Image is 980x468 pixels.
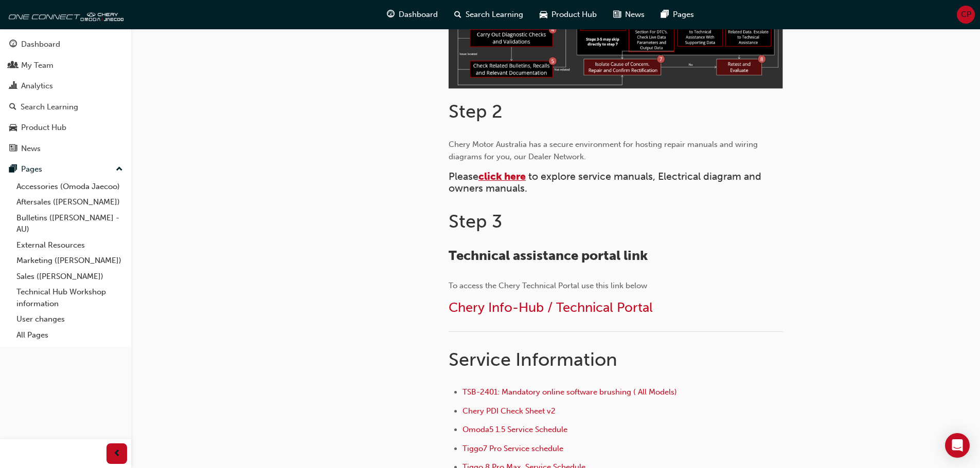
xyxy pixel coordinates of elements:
button: Pages [4,160,127,179]
span: Pages [673,9,694,21]
img: oneconnect [5,4,123,25]
a: Accessories (Omoda Jaecoo) [12,179,127,195]
a: Chery Info-Hub / Technical Portal [449,299,653,315]
div: Open Intercom Messenger [945,433,970,458]
button: CP [957,6,975,24]
a: External Resources [12,237,127,253]
span: car-icon [9,123,17,133]
div: Search Learning [21,101,78,113]
span: Step 3 [449,210,502,232]
a: User changes [12,311,127,327]
div: Pages [21,163,42,175]
span: Service Information [449,348,617,370]
span: prev-icon [113,447,121,460]
div: Dashboard [21,39,60,50]
div: Analytics [21,80,53,92]
a: News [4,139,127,158]
span: search-icon [454,8,461,21]
span: Product Hub [551,9,597,21]
a: news-iconNews [605,4,653,25]
span: Dashboard [399,9,438,21]
span: car-icon [540,8,547,21]
button: DashboardMy TeamAnalyticsSearch LearningProduct HubNews [4,33,127,160]
a: car-iconProduct Hub [531,4,605,25]
a: Bulletins ([PERSON_NAME] - AU) [12,210,127,237]
span: CP [961,9,971,21]
span: pages-icon [661,8,669,21]
span: up-icon [116,163,123,176]
span: pages-icon [9,165,17,174]
span: chart-icon [9,82,17,91]
a: All Pages [12,327,127,343]
span: search-icon [9,103,16,112]
a: Product Hub [4,118,127,137]
span: To access the Chery Technical Portal use this link below [449,281,647,290]
span: Search Learning [466,9,523,21]
a: Dashboard [4,35,127,54]
span: News [625,9,645,21]
a: click here [478,171,526,182]
a: guage-iconDashboard [379,4,446,25]
a: Aftersales ([PERSON_NAME]) [12,194,127,210]
a: TSB-2401: Mandatory online software brushing ( All Models) [462,387,677,397]
a: search-iconSearch Learning [446,4,531,25]
a: pages-iconPages [653,4,702,25]
span: guage-icon [387,8,395,21]
span: news-icon [9,144,17,154]
div: My Team [21,60,54,71]
a: Analytics [4,77,127,96]
span: news-icon [613,8,621,21]
span: to explore service manuals, Electrical diagram and owners manuals. [449,171,764,194]
a: My Team [4,56,127,75]
a: Chery PDI Check Sheet v2 [462,406,556,416]
a: Sales ([PERSON_NAME]) [12,269,127,285]
div: Product Hub [21,122,66,134]
span: Technical assistance portal link [449,248,648,264]
a: Marketing ([PERSON_NAME]) [12,253,127,269]
span: guage-icon [9,40,17,49]
a: Search Learning [4,98,127,117]
a: Tiggo7 Pro Service schedule [462,444,563,453]
span: people-icon [9,61,17,70]
a: Omoda5 1.5 Service Schedule [462,425,567,434]
span: Chery Motor Australia has a secure environment for hosting repair manuals and wiring diagrams for... [449,140,760,161]
a: Technical Hub Workshop information [12,284,127,311]
div: News [21,143,41,155]
span: Step 2 [449,100,503,122]
span: Please [449,171,478,182]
